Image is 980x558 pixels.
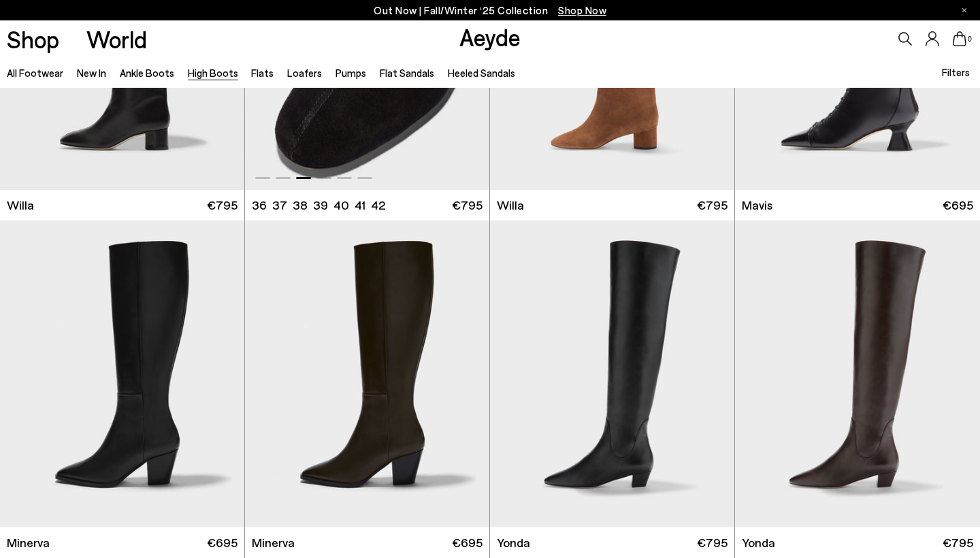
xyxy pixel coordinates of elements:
[287,67,322,79] a: Loafers
[966,35,973,43] span: 0
[336,67,366,79] a: Pumps
[333,197,349,214] li: 40
[245,190,489,220] a: 36 37 38 39 40 41 42 €795
[490,527,734,558] a: Yonda €795
[697,534,728,551] span: €795
[207,534,238,551] span: €695
[7,67,63,79] a: All Footwear
[490,220,734,527] img: Yonda Leather Over-Knee Boots
[7,197,34,214] span: Willa
[86,27,147,51] a: World
[207,197,238,214] span: €795
[448,67,515,79] a: Heeled Sandals
[452,197,483,214] span: €795
[272,197,287,214] li: 37
[497,197,524,214] span: Willa
[697,197,728,214] span: €795
[943,197,973,214] span: €695
[953,31,966,46] a: 0
[380,67,434,79] a: Flat Sandals
[459,22,521,51] a: Aeyde
[452,534,483,551] span: €695
[245,527,489,558] a: Minerva €695
[490,190,734,220] a: Willa €795
[252,197,267,214] li: 36
[735,527,980,558] a: Yonda €795
[942,66,970,78] span: Filters
[7,534,50,551] span: Minerva
[497,534,530,551] span: Yonda
[7,27,59,51] a: Shop
[252,534,295,551] span: Minerva
[355,197,365,214] li: 41
[735,220,980,527] img: Yonda Leather Over-Knee Boots
[77,67,106,79] a: New In
[742,197,772,214] span: Mavis
[188,67,238,79] a: High Boots
[943,534,973,551] span: €795
[120,67,174,79] a: Ankle Boots
[374,2,606,19] p: Out Now | Fall/Winter ‘25 Collection
[245,220,489,527] img: Minerva High Cowboy Boots
[251,67,274,79] a: Flats
[371,197,385,214] li: 42
[293,197,308,214] li: 38
[558,4,606,16] span: Navigate to /collections/new-in
[742,534,775,551] span: Yonda
[252,197,381,214] ul: variant
[313,197,328,214] li: 39
[735,190,980,220] a: Mavis €695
